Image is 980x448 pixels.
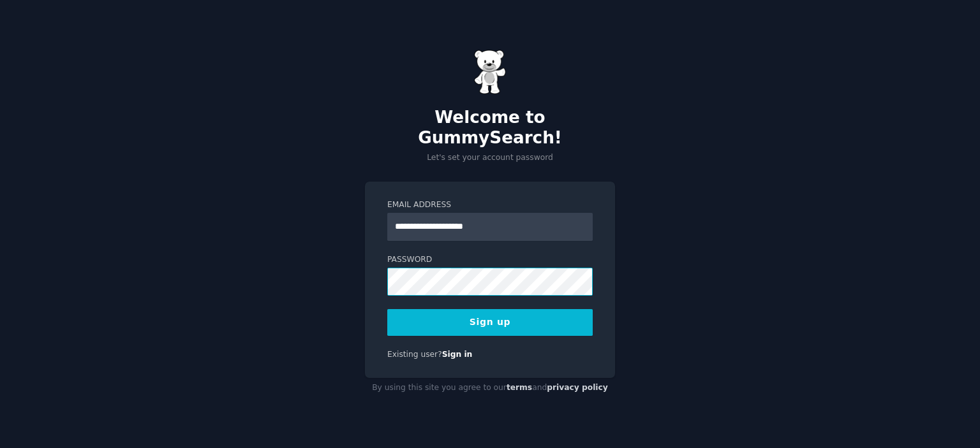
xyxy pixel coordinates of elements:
[387,309,593,336] button: Sign up
[365,108,615,148] h2: Welcome to GummySearch!
[547,383,608,392] a: privacy policy
[507,383,532,392] a: terms
[387,254,593,266] label: Password
[365,378,615,398] div: By using this site you agree to our and
[365,152,615,164] p: Let's set your account password
[474,50,506,94] img: Gummy Bear
[442,350,473,359] a: Sign in
[387,199,593,211] label: Email Address
[387,350,442,359] span: Existing user?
